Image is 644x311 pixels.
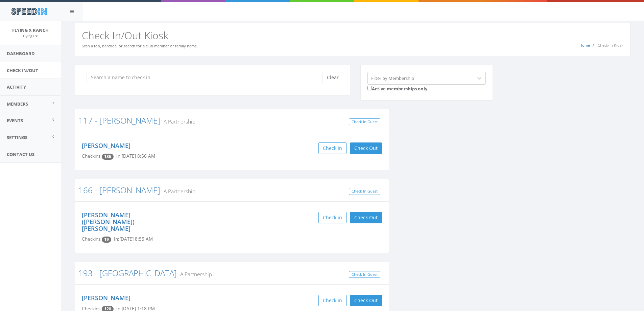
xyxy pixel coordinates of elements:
a: Check In Guest [349,188,380,195]
small: Scan a fob, barcode, or search for a club member or family name. [82,43,198,48]
a: [PERSON_NAME] [82,294,130,302]
span: Checkin count [102,237,111,243]
input: Active memberships only [367,86,372,90]
button: Check in [318,295,347,306]
span: Members [7,101,28,107]
a: Home [579,43,590,48]
a: [PERSON_NAME] ([PERSON_NAME]) [PERSON_NAME] [82,211,135,232]
span: Checkins: [82,153,102,159]
a: [PERSON_NAME] [82,141,130,150]
span: In: [DATE] 8:56 AM [116,153,155,159]
span: Settings [7,134,27,140]
span: Contact Us [7,151,34,157]
a: Check In Guest [349,118,380,126]
span: In: [DATE] 8:55 AM [114,236,153,242]
small: FlyingX [23,34,38,38]
small: A Partnership [177,270,212,278]
a: 166 - [PERSON_NAME] [78,184,160,196]
span: Checkins: [82,236,102,242]
button: Check in [318,212,347,223]
button: Check in [318,142,347,154]
a: Check In Guest [349,271,380,278]
span: Checkin count [102,154,114,160]
button: Clear [323,72,343,83]
span: Flying X Ranch [12,27,49,33]
img: speedin_logo.png [8,5,50,18]
h2: Check In/Out Kiosk [82,30,623,41]
button: Check Out [350,212,382,223]
button: Check Out [350,142,382,154]
small: A Partnership [160,187,195,195]
label: Active memberships only [367,85,427,92]
input: Search a name to check in [87,72,328,83]
a: 117 - [PERSON_NAME] [78,115,160,126]
a: FlyingX [23,32,38,39]
a: 193 - [GEOGRAPHIC_DATA] [78,267,177,279]
div: Filter by Membership [371,75,414,81]
button: Check Out [350,295,382,306]
span: Check-In Kiosk [598,43,623,48]
span: Events [7,117,23,124]
small: A Partnership [160,118,195,125]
